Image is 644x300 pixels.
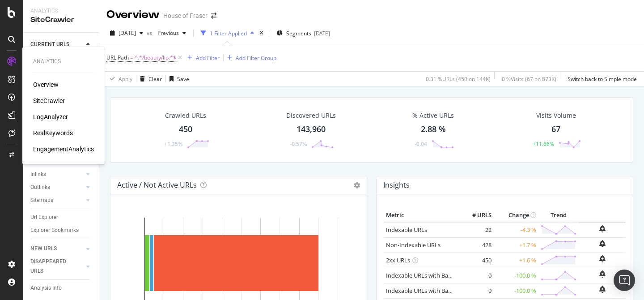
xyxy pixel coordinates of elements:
span: Previous [154,29,179,37]
div: bell-plus [599,240,606,247]
div: Discovered URLs [286,111,336,120]
div: 143,960 [297,124,326,135]
div: Inlinks [30,170,46,179]
a: Indexable URLs [386,226,427,234]
div: CURRENT URLS [30,40,69,49]
div: House of Fraser [163,11,208,20]
div: Crawled URLs [165,111,206,120]
div: DISAPPEARED URLS [30,257,76,276]
a: NEW URLS [30,244,84,253]
span: vs [147,29,154,37]
div: Analysis Info [30,283,62,293]
a: DISAPPEARED URLS [30,257,84,276]
div: 450 [179,124,192,135]
div: 0.31 % URLs ( 450 on 144K ) [426,75,491,83]
th: # URLS [458,209,494,222]
div: Add Filter Group [236,54,276,62]
div: Save [177,75,189,83]
th: Metric [384,209,458,222]
span: = [130,54,133,61]
div: 1 Filter Applied [210,30,247,37]
h4: Active / Not Active URLs [117,179,197,191]
td: 0 [458,268,494,283]
th: Change [494,209,538,222]
a: Url Explorer [30,213,93,222]
td: -100.0 % [494,283,538,298]
div: bell-plus [599,255,606,262]
a: LogAnalyzer [33,112,68,121]
div: Visits Volume [536,111,576,120]
div: Switch back to Simple mode [568,75,637,83]
button: Save [166,72,189,86]
div: 67 [551,124,560,135]
div: Explorer Bookmarks [30,226,79,235]
a: Sitemaps [30,196,84,205]
div: NEW URLS [30,244,57,253]
div: -0.57% [290,140,307,148]
div: 0 % Visits ( 67 on 873K ) [502,75,556,83]
div: bell-plus [599,286,606,293]
div: Open Intercom Messenger [614,270,635,291]
div: Add Filter [196,54,220,62]
button: Switch back to Simple mode [564,72,637,86]
h4: Insights [383,179,410,191]
button: Add Filter Group [224,52,276,63]
div: [DATE] [314,30,330,37]
button: 1 Filter Applied [197,26,258,40]
a: Overview [33,80,59,89]
button: Segments[DATE] [273,26,334,40]
th: Trend [538,209,579,222]
div: SiteCrawler [30,15,92,25]
a: Indexable URLs with Bad Description [386,287,483,295]
td: 450 [458,253,494,268]
td: -4.3 % [494,222,538,238]
div: +11.66% [533,140,554,148]
a: Analysis Info [30,283,93,293]
div: Analytics [30,7,92,15]
a: CURRENT URLS [30,40,84,49]
a: Non-Indexable URLs [386,241,441,249]
span: Segments [286,30,311,37]
a: Outlinks [30,183,84,192]
span: 2025 Sep. 8th [119,29,136,37]
div: % Active URLs [412,111,454,120]
button: Apply [106,72,132,86]
div: bell-plus [599,225,606,232]
a: RealKeywords [33,129,73,137]
div: Url Explorer [30,213,58,222]
div: Apply [119,75,132,83]
button: Add Filter [184,52,220,63]
a: EngagementAnalytics [33,145,94,154]
button: Previous [154,26,190,40]
td: 0 [458,283,494,298]
span: ^.*/beauty/lip.*$ [135,51,176,64]
div: Outlinks [30,183,50,192]
div: arrow-right-arrow-left [211,13,216,19]
td: +1.7 % [494,237,538,253]
i: Options [354,182,360,189]
div: 2.88 % [421,124,446,135]
td: -100.0 % [494,268,538,283]
td: +1.6 % [494,253,538,268]
div: -0.04 [415,140,427,148]
div: Sitemaps [30,196,53,205]
div: bell-plus [599,270,606,278]
button: [DATE] [106,26,147,40]
div: Analytics [33,58,94,65]
a: SiteCrawler [33,96,65,105]
td: 428 [458,237,494,253]
button: Clear [136,72,162,86]
td: 22 [458,222,494,238]
a: 2xx URLs [386,256,410,264]
div: Overview [106,7,160,22]
div: +1.35% [164,140,182,148]
span: URL Path [106,54,129,61]
a: Inlinks [30,170,84,179]
a: Explorer Bookmarks [30,226,93,235]
div: Clear [148,75,162,83]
